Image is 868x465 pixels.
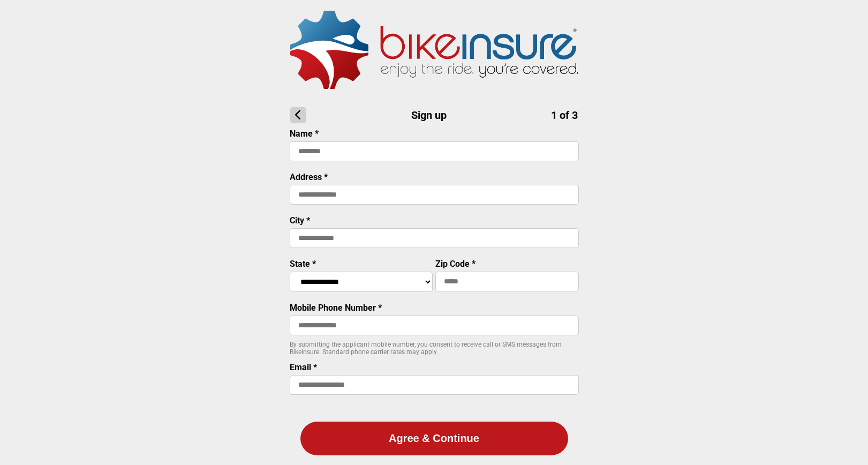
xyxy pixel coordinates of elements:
h1: Sign up [290,107,578,123]
label: Email * [290,362,317,372]
label: Mobile Phone Number * [290,303,382,313]
label: Name * [290,129,319,139]
label: State * [290,259,316,269]
p: By submitting the applicant mobile number, you consent to receive call or SMS messages from BikeI... [290,341,579,356]
label: Zip Code * [435,259,475,269]
label: Address * [290,172,328,182]
label: City * [290,215,310,226]
span: 1 of 3 [551,109,578,122]
button: Agree & Continue [300,422,568,455]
